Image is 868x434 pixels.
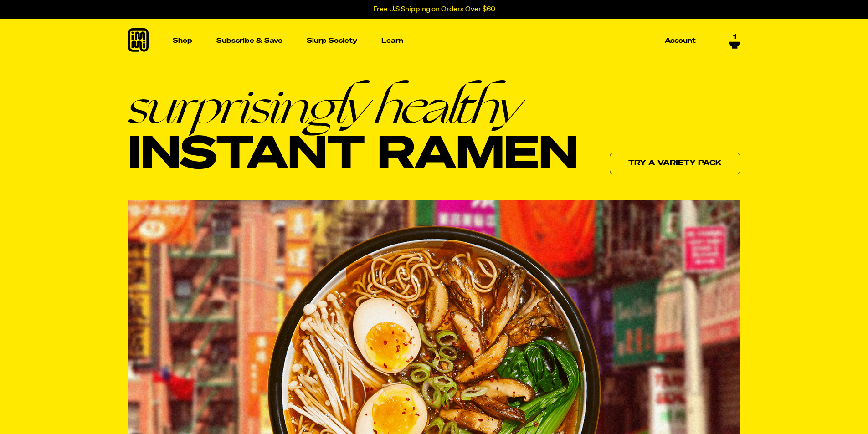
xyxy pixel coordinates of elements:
p: Learn [381,37,403,44]
p: Account [665,37,696,44]
span: 1 [733,33,736,41]
a: Subscribe & Save [213,34,286,48]
p: Free U.S Shipping on Orders Over $60 [373,5,495,14]
p: Slurp Society [307,37,357,44]
a: Slurp Society [303,34,361,48]
p: Subscribe & Save [216,37,282,44]
a: Shop [169,19,196,62]
a: Account [661,34,699,48]
p: Shop [173,37,192,44]
a: Try a variety pack [610,153,740,174]
a: Learn [378,19,407,62]
em: surprisingly healthy [128,81,578,131]
a: 1 [729,33,740,49]
nav: Main navigation [169,19,699,62]
h1: Instant Ramen [128,81,578,181]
